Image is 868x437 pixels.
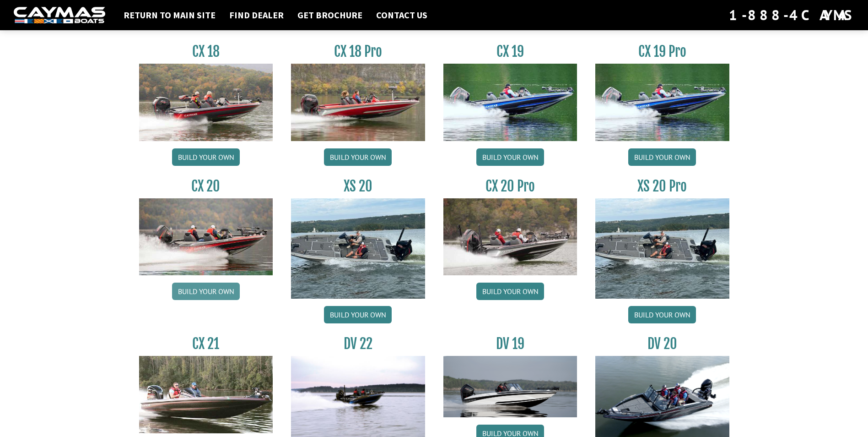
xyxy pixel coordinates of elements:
a: Build your own [628,306,696,323]
div: 1-888-4CAYMAS [729,5,854,25]
a: Contact Us [372,9,432,21]
h3: XS 20 Pro [595,178,729,195]
img: XS_20_resized.jpg [291,198,425,299]
img: CX-20_thumbnail.jpg [139,198,273,275]
img: CX-18SS_thumbnail.jpg [291,64,425,141]
img: CX-20Pro_thumbnail.jpg [443,198,577,275]
a: Build your own [324,306,392,323]
h3: DV 22 [291,335,425,352]
h3: DV 20 [595,335,729,352]
h3: CX 21 [139,335,273,352]
h3: CX 18 Pro [291,43,425,60]
h3: CX 18 [139,43,273,60]
img: white-logo-c9c8dbefe5ff5ceceb0f0178aa75bf4bb51f6bca0971e226c86eb53dfe498488.png [14,7,105,24]
img: XS_20_resized.jpg [595,198,729,299]
a: Build your own [172,148,240,166]
a: Build your own [628,148,696,166]
h3: CX 20 Pro [443,178,577,195]
img: CX19_thumbnail.jpg [443,64,577,141]
a: Build your own [172,283,240,300]
h3: XS 20 [291,178,425,195]
a: Build your own [324,148,392,166]
img: CX21_thumb.jpg [139,356,273,433]
a: Build your own [476,148,544,166]
h3: DV 19 [443,335,577,352]
a: Get Brochure [293,9,367,21]
h3: CX 19 [443,43,577,60]
a: Build your own [476,283,544,300]
img: CX-18S_thumbnail.jpg [139,64,273,141]
a: Return to main site [119,9,220,21]
img: CX19_thumbnail.jpg [595,64,729,141]
img: dv-19-ban_from_website_for_caymas_connect.png [443,356,577,417]
h3: CX 20 [139,178,273,195]
h3: CX 19 Pro [595,43,729,60]
a: Find Dealer [225,9,288,21]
